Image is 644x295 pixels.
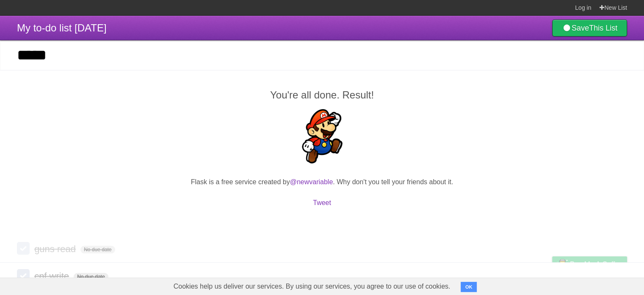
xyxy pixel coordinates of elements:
a: @newvariable [290,178,333,185]
a: SaveThis List [552,20,627,37]
span: My to-do list [DATE] [17,22,107,34]
span: cnf write [34,271,71,281]
span: Cookies help us deliver our services. By using our services, you agree to our use of cookies. [165,278,459,295]
h2: You're all done. Result! [17,87,627,103]
button: OK [461,282,477,292]
img: Super Mario [295,109,349,163]
span: guns read [34,244,78,254]
span: No due date [80,246,115,253]
label: Done [17,242,30,255]
p: Flask is a free service created by . Why don't you tell your friends about it. [17,177,627,187]
b: This List [589,24,617,32]
label: Done [17,269,30,282]
a: Tweet [313,199,331,206]
span: No due date [74,273,108,281]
